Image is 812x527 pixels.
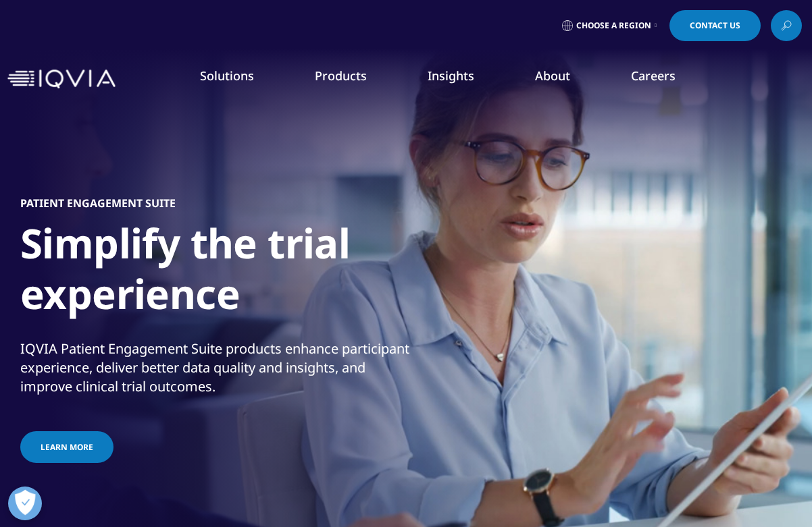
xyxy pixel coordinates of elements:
[200,67,254,84] a: Solutions
[121,47,805,111] nav: Primary
[428,67,474,84] a: Insights
[20,218,527,327] h1: Simplify the trial experience
[8,487,42,520] button: Open Preferences
[535,67,570,84] a: About
[631,67,676,84] a: Careers
[7,70,116,89] img: IQVIA Healthcare Information Technology and Pharma Clinical Research Company
[576,20,651,31] span: Choose a Region
[315,67,367,84] a: Products
[20,431,113,463] a: Learn more
[669,10,761,41] a: Contact Us
[41,441,93,453] span: Learn more
[20,196,176,210] h5: PATIENT ENGAGEMENT SUITE
[20,339,415,404] p: IQVIA Patient Engagement Suite products enhance participant experience, deliver better data quali...
[690,22,740,30] span: Contact Us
